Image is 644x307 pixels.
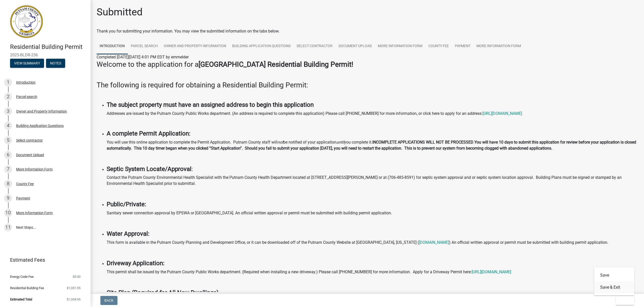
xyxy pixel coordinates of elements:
strong: Driveway Application: [107,260,165,267]
button: Save [594,269,634,281]
p: Contact the Putnam County Environmental Health Specialist with the Putnam County Health Departmen... [107,175,638,187]
p: This form is available in the Putnam County Planning and Development Office, or it can be downloa... [107,240,638,246]
button: Back [100,296,117,305]
div: 6 [4,151,12,159]
span: $1,051.95 [67,286,80,290]
p: This permit shall be issued by the Putnam County Public Works department. (Required when installi... [107,269,638,275]
strong: INCOMPLETE APPLICATIONS WILL NOT BE PROCESSED [372,140,473,145]
h4: Residential Building Permit [10,43,87,51]
p: You will use this online application to complete the Permit Application. Putnam County staff will... [107,139,638,151]
span: Estimated Total [10,298,32,301]
div: 7 [4,165,12,173]
p: Sanitary sewer connection approval by EPSWA or [GEOGRAPHIC_DATA]. An official written approval or... [107,210,638,216]
div: County Fee [16,182,34,186]
div: Building Application Questions [16,124,64,127]
div: Select contractor [16,139,43,142]
strong: A complete Permit Application: [107,130,190,137]
a: Payment [452,38,473,54]
div: 2 [4,93,12,101]
strong: The subject property must have an assigned address to begin this application [107,101,314,108]
p: Addresses are issued by the Putnam County Public Works department. (An address is required to com... [107,111,638,117]
span: $1,054.95 [67,298,80,301]
a: County Fee [425,38,452,54]
span: Exit [620,298,627,302]
div: 10 [4,209,12,217]
span: $3.00 [73,275,80,278]
button: View Summary [10,59,44,68]
h3: The following is required for obtaining a Residential Building Permit: [97,81,638,89]
a: [URL][DOMAIN_NAME] [482,111,522,116]
div: Document Upload [16,153,44,157]
wm-modal-confirm: Summary [10,61,44,65]
div: 5 [4,136,12,144]
div: 11 [4,223,12,231]
strong: You will have 10 days to submit this application for review before your application is closed aut... [107,140,636,151]
div: 3 [4,107,12,115]
div: 9 [4,194,12,202]
strong: [GEOGRAPHIC_DATA] Residential Building Permit! [198,60,353,69]
div: Parcel search [16,95,37,98]
div: Introduction [16,81,35,84]
a: Introduction [97,38,128,54]
button: Save & Exit [594,281,634,293]
span: Back [104,298,113,302]
div: Exit [594,267,634,295]
span: Energy Code Fee [10,275,34,278]
div: 8 [4,180,12,188]
i: not [277,140,283,145]
div: 1 [4,78,12,86]
a: Building Application Questions [229,38,294,54]
a: Parcel search [128,38,161,54]
div: Payment [16,196,30,200]
strong: Septic System Locate/Approval [107,165,191,173]
a: Document Upload [336,38,375,54]
div: 4 [4,122,12,130]
h1: Submitted [97,6,143,18]
a: More Information Form [473,38,524,54]
span: Completed [DATE][DATE] 4:01 PM EDT by emmelder [97,55,189,59]
a: [DOMAIN_NAME] [419,240,449,245]
span: Residential Building Fee [10,286,44,290]
a: Select contractor [294,38,336,54]
h4: : [107,165,638,173]
strong: Water Approval: [107,230,149,237]
div: More Information Form [16,211,53,215]
a: [URL][DOMAIN_NAME] [472,269,511,274]
a: Estimated Fees [4,255,83,265]
a: More Information Form [375,38,425,54]
h3: Welcome to the application for a [97,60,638,69]
span: 2025-BLDR-236 [10,53,80,57]
a: Owner and Property Information [161,38,229,54]
strong: Site Plan (Required for All New Dwellings) [107,289,219,296]
div: More Information Form [16,167,53,171]
img: Putnam County, Georgia [10,5,43,38]
button: Notes [46,59,65,68]
button: Exit [616,296,634,305]
div: Owner and Property Information [16,110,67,113]
div: Thank you for submitting your information. You may view the submitted information on the tabs below. [97,28,638,34]
strong: Public/Private: [107,201,146,208]
i: until [336,140,344,145]
wm-modal-confirm: Notes [46,61,65,65]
